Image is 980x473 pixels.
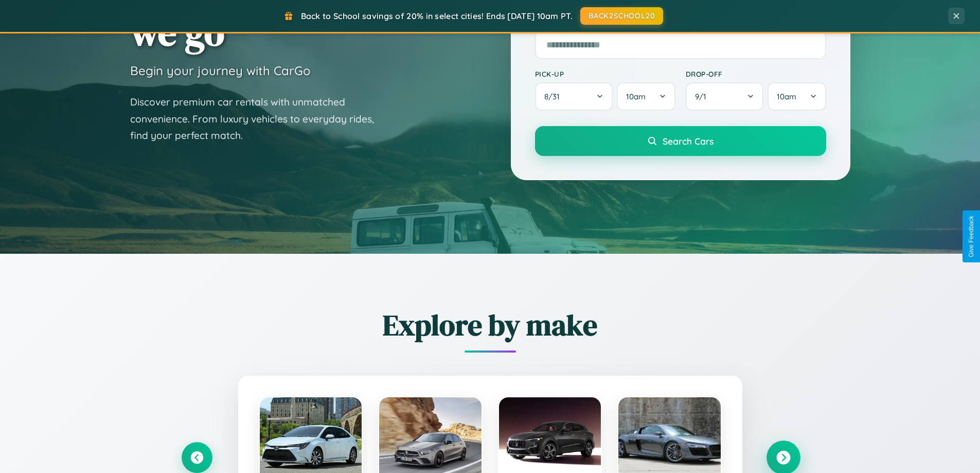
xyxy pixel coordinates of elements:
button: 10am [768,82,826,111]
span: 10am [626,92,646,101]
span: 10am [777,92,796,101]
p: Discover premium car rentals with unmatched convenience. From luxury vehicles to everyday rides, ... [130,94,387,144]
span: 8 / 31 [544,92,565,101]
button: BACK2SCHOOL20 [580,7,663,25]
span: Back to School savings of 20% in select cities! Ends [DATE] 10am PT. [301,11,573,21]
span: 9 / 1 [695,92,711,101]
label: Drop-off [686,69,826,78]
h2: Explore by make [182,305,799,345]
button: 8/31 [535,82,613,111]
div: Give Feedback [968,216,975,257]
button: 10am [617,82,675,111]
label: Pick-up [535,69,675,78]
button: 9/1 [686,82,764,111]
button: Search Cars [535,126,826,156]
span: Search Cars [663,135,714,147]
h3: Begin your journey with CarGo [130,63,311,78]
